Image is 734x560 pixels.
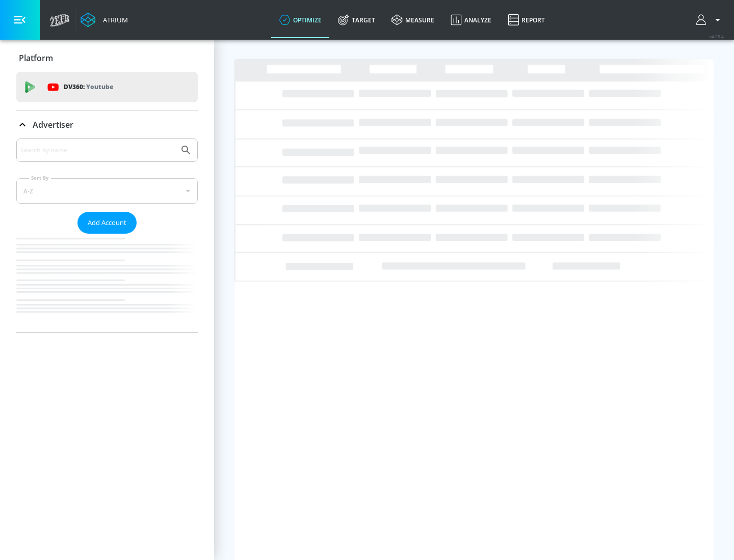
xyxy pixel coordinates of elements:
[16,138,198,332] div: Advertiser
[86,81,113,92] p: Youtube
[64,81,113,93] p: DV360:
[500,2,553,38] a: Report
[16,234,198,332] nav: list of Advertiser
[16,178,198,204] div: A-Z
[19,52,53,64] p: Platform
[99,15,128,24] div: Atrium
[77,212,137,234] button: Add Account
[442,2,500,38] a: Analyze
[88,217,126,229] span: Add Account
[271,2,330,38] a: optimize
[383,2,442,38] a: measure
[81,12,128,27] a: Atrium
[16,44,198,72] div: Platform
[16,72,198,102] div: DV360: Youtube
[33,119,73,130] p: Advertiser
[16,110,198,139] div: Advertiser
[330,2,383,38] a: Target
[710,34,724,39] span: v 4.25.4
[29,175,51,181] label: Sort By
[20,144,175,157] input: Search by name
